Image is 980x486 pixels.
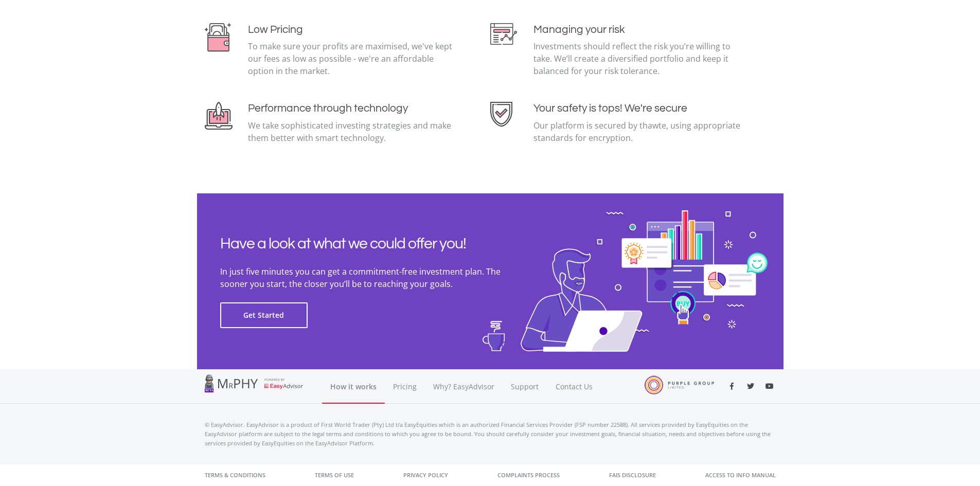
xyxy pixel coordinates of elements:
[609,464,656,486] a: FAIS Disclosure
[533,102,743,115] h4: Your safety is tops! We're secure
[533,23,743,36] h4: Managing your risk
[220,265,529,290] p: In just five minutes you can get a commitment-free investment plan. The sooner you start, the clo...
[220,302,308,328] button: Get Started
[248,40,457,77] p: To make sure your profits are maximised, we've kept our fees as low as possible - we're an afford...
[248,119,457,144] p: We take sophisticated investing strategies and make them better with smart technology.
[705,464,776,486] a: Access to Info Manual
[425,369,503,404] a: Why? EasyAdvisor
[403,464,448,486] a: Privacy Policy
[220,235,529,253] h2: Have a look at what we could offer you!
[533,40,743,77] p: Investments should reflect the risk you’re willing to take. We’ll create a diversified portfolio ...
[503,369,547,404] a: Support
[497,464,560,486] a: Complaints Process
[533,119,743,144] p: Our platform is secured by thawte, using appropriate standards for encryption.
[547,369,602,404] a: Contact Us
[248,102,457,115] h4: Performance through technology
[248,23,457,36] h4: Low Pricing
[322,369,385,404] a: How it works
[315,464,354,486] a: Terms of Use
[205,420,776,448] p: © EasyAdvisor. EasyAdvisor is a product of First World Trader (Pty) Ltd t/a EasyEquities which is...
[205,464,265,486] a: Terms & Conditions
[385,369,425,404] a: Pricing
